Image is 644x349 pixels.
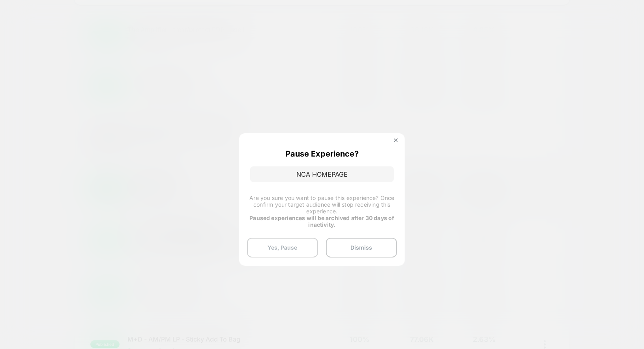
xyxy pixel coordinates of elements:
button: Dismiss [326,238,397,258]
strong: Paused experiences will be archived after 30 days of inactivity. [249,215,394,228]
button: Yes, Pause [247,238,318,258]
p: NCA HOMEPAGE [250,166,394,182]
img: close [394,138,398,142]
span: Are you sure you want to pause this experience? Once confirm your target audience will stop recei... [249,194,394,215]
p: Pause Experience? [285,149,359,159]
